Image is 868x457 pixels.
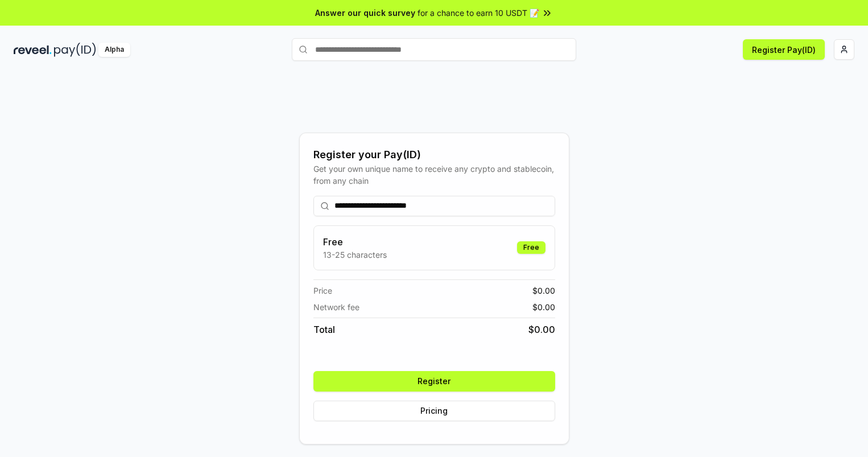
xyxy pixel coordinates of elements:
[418,7,539,19] span: for a chance to earn 10 USDT 📝
[313,285,332,297] span: Price
[532,301,555,313] span: $ 0.00
[528,323,555,336] span: $ 0.00
[313,323,335,336] span: Total
[313,401,555,421] button: Pricing
[54,43,96,57] img: pay_id
[323,235,387,249] h3: Free
[743,39,825,60] button: Register Pay(ID)
[98,43,130,57] div: Alpha
[313,163,555,187] div: Get your own unique name to receive any crypto and stablecoin, from any chain
[313,147,555,163] div: Register your Pay(ID)
[532,285,555,297] span: $ 0.00
[323,249,387,261] p: 13-25 characters
[313,371,555,392] button: Register
[14,43,52,57] img: reveel_dark
[313,301,359,313] span: Network fee
[517,241,545,254] div: Free
[315,7,415,19] span: Answer our quick survey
